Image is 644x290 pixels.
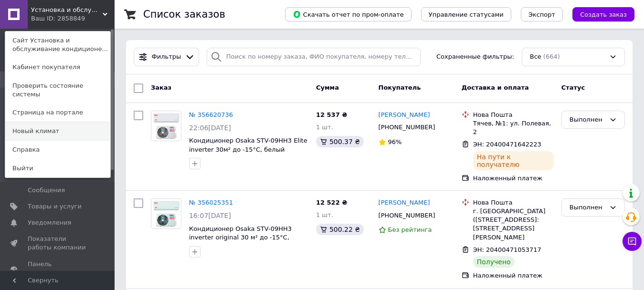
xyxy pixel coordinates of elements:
span: Статус [561,84,585,91]
span: 12 537 ₴ [316,111,347,118]
a: [PERSON_NAME] [379,111,430,120]
div: Наложенный платеж [473,271,554,280]
span: Панель управления [28,260,88,277]
h1: Список заказов [143,9,225,20]
div: 500.22 ₴ [316,224,364,235]
span: (664) [543,53,560,60]
a: Кабинет покупателя [5,58,110,76]
span: 1 шт. [316,211,333,218]
a: Проверить состояние системы [5,77,110,104]
span: Фильтры [152,52,181,62]
a: Кондиционер Osaka STV-09HH3 inverter original 30 м² до -15°C, белый цвет [189,225,292,250]
button: Чат с покупателем [623,232,642,251]
div: На пути к получателю [473,151,554,170]
button: Скачать отчет по пром-оплате [285,7,412,21]
div: Наложенный платеж [473,174,554,183]
span: Доставка и оплата [462,84,529,91]
a: Сайт Установка и обслуживание кондиционе... [5,31,110,58]
a: [PERSON_NAME] [379,198,430,207]
span: Все [530,52,541,62]
div: Нова Пошта [473,111,554,119]
div: Выполнен [570,115,605,125]
span: Уведомления [28,218,71,227]
a: Новый климат [5,122,110,140]
span: ЭН: 20400471053717 [473,246,541,253]
input: Поиск по номеру заказа, ФИО покупателя, номеру телефона, Email, номеру накладной [207,48,421,66]
button: Создать заказ [572,7,634,21]
span: Сообщения [28,186,65,195]
button: Управление статусами [421,7,511,21]
span: Товары и услуги [28,202,82,211]
div: Выполнен [570,203,605,213]
span: Без рейтинга [388,226,432,233]
a: № 356620736 [189,111,233,118]
span: Показатели работы компании [28,235,88,252]
span: Экспорт [528,11,555,18]
div: Нова Пошта [473,198,554,207]
div: [PHONE_NUMBER] [377,209,437,222]
span: Скачать отчет по пром-оплате [293,10,404,19]
span: 12 522 ₴ [316,199,347,206]
a: Фото товару [151,198,181,229]
a: Справка [5,141,110,159]
a: Страница на портале [5,104,110,122]
span: ЭН: 20400471642223 [473,141,541,148]
img: Фото товару [151,111,181,141]
span: 16:07[DATE] [189,212,231,219]
span: Заказ [151,84,171,91]
div: Тячев, №1: ул. Полевая, 2 [473,119,554,136]
span: 96% [388,138,402,145]
a: Выйти [5,159,110,177]
div: г. [GEOGRAPHIC_DATA] ([STREET_ADDRESS]: [STREET_ADDRESS][PERSON_NAME] [473,207,554,242]
button: Экспорт [521,7,563,21]
span: Создать заказ [580,11,627,18]
div: Получено [473,256,515,268]
span: Сумма [316,84,339,91]
div: [PHONE_NUMBER] [377,121,437,134]
span: Установка и обслуживание кондиционеров, сплит-систем [31,6,103,14]
span: Сохраненные фильтры: [436,52,514,62]
a: Фото товару [151,111,181,141]
span: 1 шт. [316,124,333,131]
img: Фото товару [151,199,181,228]
span: Покупатель [379,84,421,91]
a: № 356025351 [189,199,233,206]
div: Ваш ID: 2858849 [31,14,71,23]
div: 500.37 ₴ [316,136,364,147]
span: 22:06[DATE] [189,124,231,132]
span: Управление статусами [429,11,504,18]
a: Кондиционер Osaka STV-09HH3 Elite inverter 30м² до -15°C, белый [189,137,307,153]
a: Создать заказ [563,10,634,18]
